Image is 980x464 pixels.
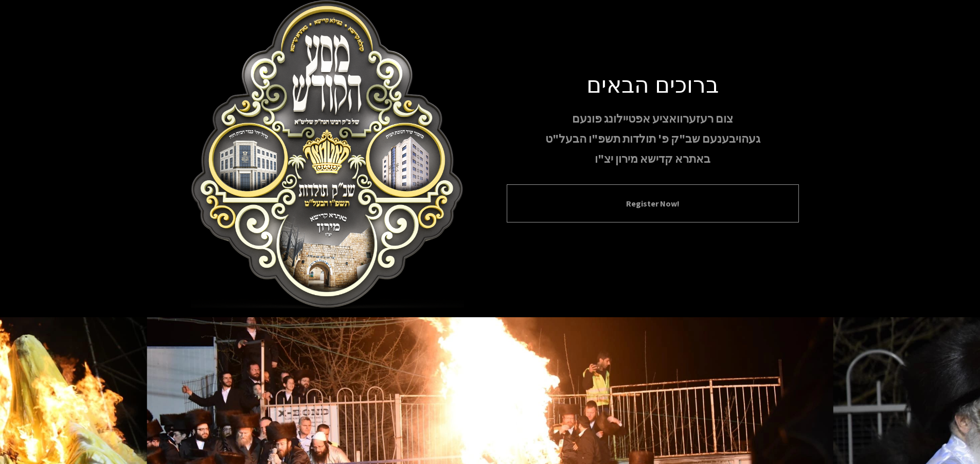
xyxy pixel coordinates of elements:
[507,150,799,168] p: באתרא קדישא מירון יצ"ו
[520,197,786,210] button: Register Now!
[507,130,799,148] p: געהויבענעם שב"ק פ' תולדות תשפ"ו הבעל"ט
[507,110,799,128] p: צום רעזערוואציע אפטיילונג פונעם
[507,70,799,97] h1: ברוכים הבאים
